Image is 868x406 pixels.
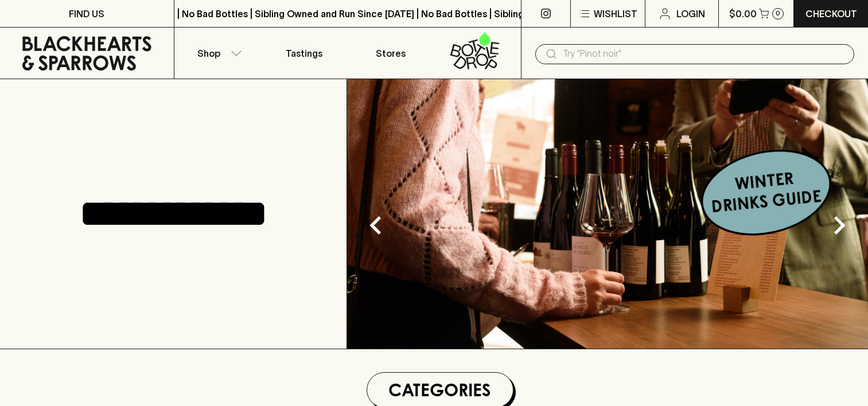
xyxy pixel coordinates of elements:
[563,45,845,63] input: Try "Pinot noir"
[594,7,637,21] p: Wishlist
[676,7,705,21] p: Login
[197,46,220,60] p: Shop
[69,7,104,21] p: FIND US
[347,79,868,349] img: optimise
[286,46,322,60] p: Tastings
[376,46,406,60] p: Stores
[776,10,780,17] p: 0
[805,7,857,21] p: Checkout
[348,28,434,79] a: Stores
[353,202,399,248] button: Previous
[729,7,757,21] p: $0.00
[816,202,862,248] button: Next
[174,28,261,79] button: Shop
[261,28,348,79] a: Tastings
[372,377,508,403] h1: Categories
